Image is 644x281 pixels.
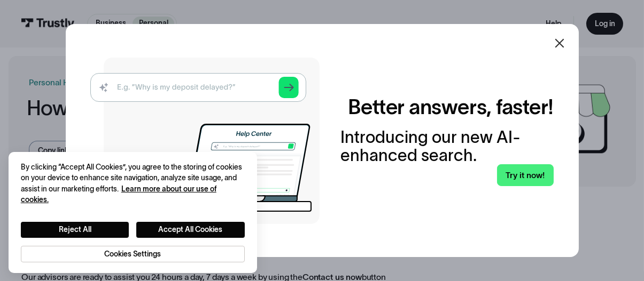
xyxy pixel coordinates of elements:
[21,162,245,262] div: Privacy
[21,185,216,204] a: More information about your privacy, opens in a new tab
[21,222,129,237] button: Reject All
[21,162,245,205] div: By clicking “Accept All Cookies”, you agree to the storing of cookies on your device to enhance s...
[21,246,245,262] button: Cookies Settings
[340,128,554,164] div: Introducing our new AI-enhanced search.
[9,152,257,273] div: Cookie banner
[136,222,245,237] button: Accept All Cookies
[348,95,554,120] h2: Better answers, faster!
[497,164,554,186] a: Try it now!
